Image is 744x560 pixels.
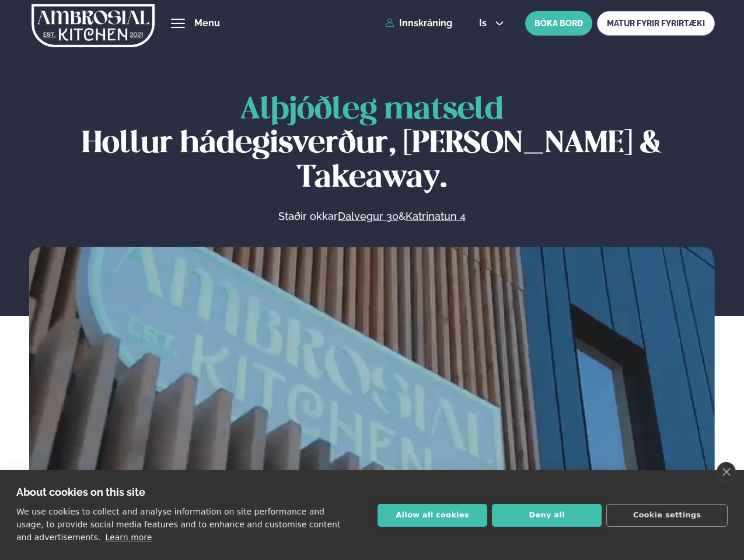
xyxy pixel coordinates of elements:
button: Deny all [492,504,602,527]
a: close [717,462,736,482]
button: BÓKA BORÐ [525,11,592,36]
img: logo [32,2,155,50]
span: Alþjóðleg matseld [240,96,504,125]
button: Cookie settings [606,504,728,527]
button: hamburger [171,16,185,30]
button: Allow all cookies [378,504,487,527]
a: MATUR FYRIR FYRIRTÆKI [597,11,715,36]
p: Staðir okkar & [151,209,592,223]
a: Katrinatun 4 [406,209,466,223]
a: Dalvegur 30 [338,209,399,223]
p: We use cookies to collect and analyse information on site performance and usage, to provide socia... [16,507,340,542]
span: is [479,19,490,28]
strong: About cookies on this site [16,486,145,498]
h1: Hollur hádegisverður, [PERSON_NAME] & Takeaway. [29,93,715,195]
a: Learn more [106,533,152,542]
button: is [470,19,514,28]
a: Innskráning [385,18,452,29]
